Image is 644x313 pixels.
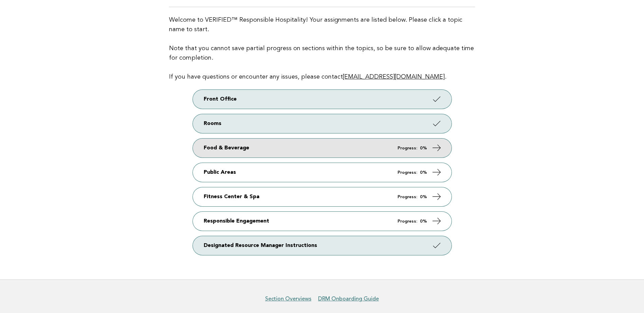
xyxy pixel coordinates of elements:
strong: 0% [420,219,427,224]
p: Welcome to VERIFIED™ Responsible Hospitality! Your assignments are listed below. Please click a t... [169,15,475,82]
em: Progress: [398,146,417,150]
a: Designated Resource Manager Instructions [193,236,452,255]
em: Progress: [398,170,417,175]
em: Progress: [398,195,417,199]
a: Section Overviews [265,295,311,302]
em: Progress: [398,219,417,224]
a: Fitness Center & Spa Progress: 0% [193,187,452,206]
strong: 0% [420,146,427,150]
a: Public Areas Progress: 0% [193,163,452,182]
a: Front Office [193,90,452,109]
a: Rooms [193,114,452,133]
a: Food & Beverage Progress: 0% [193,139,452,158]
a: [EMAIL_ADDRESS][DOMAIN_NAME] [343,74,445,80]
strong: 0% [420,195,427,199]
strong: 0% [420,170,427,175]
a: Responsible Engagement Progress: 0% [193,212,452,231]
a: DRM Onboarding Guide [318,295,379,302]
